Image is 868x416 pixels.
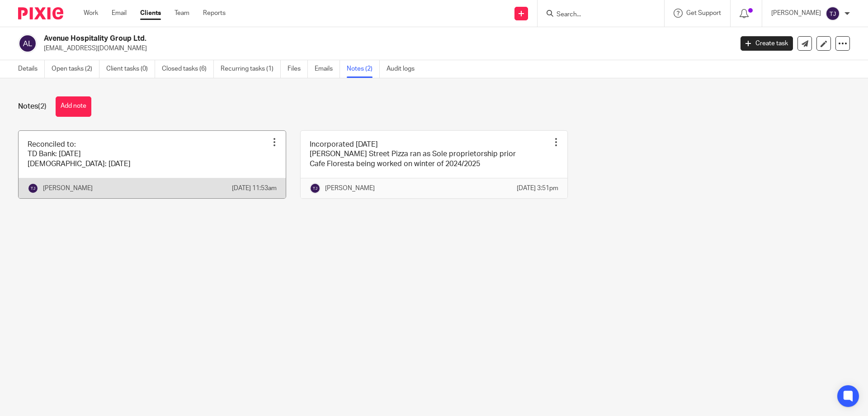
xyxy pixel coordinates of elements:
[112,9,127,18] a: Email
[315,60,340,78] a: Emails
[686,10,721,16] span: Get Support
[556,11,637,19] input: Search
[140,9,161,18] a: Clients
[18,34,37,53] img: svg%3E
[325,184,375,193] p: [PERSON_NAME]
[18,60,45,78] a: Details
[28,183,38,194] img: svg%3E
[288,60,308,78] a: Files
[44,34,590,43] h2: Avenue Hospitality Group Ltd.
[18,102,47,111] h1: Notes
[18,7,63,19] img: Pixie
[221,60,281,78] a: Recurring tasks (1)
[106,60,155,78] a: Client tasks (0)
[771,9,821,18] p: [PERSON_NAME]
[203,9,226,18] a: Reports
[162,60,214,78] a: Closed tasks (6)
[310,183,321,194] img: svg%3E
[84,9,98,18] a: Work
[517,184,558,193] p: [DATE] 3:51pm
[52,60,99,78] a: Open tasks (2)
[175,9,189,18] a: Team
[43,184,93,193] p: [PERSON_NAME]
[741,36,793,51] a: Create task
[347,60,380,78] a: Notes (2)
[232,184,277,193] p: [DATE] 11:53am
[387,60,421,78] a: Audit logs
[826,6,840,21] img: svg%3E
[56,96,91,117] button: Add note
[38,103,47,110] span: (2)
[44,44,727,53] p: [EMAIL_ADDRESS][DOMAIN_NAME]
